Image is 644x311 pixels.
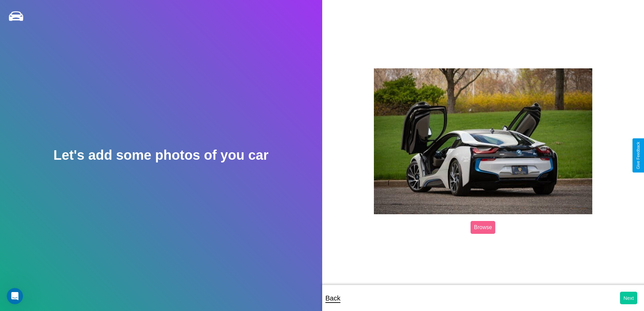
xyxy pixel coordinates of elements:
[620,292,637,304] button: Next
[7,288,23,304] iframe: Intercom live chat
[636,142,641,169] div: Give Feedback
[374,68,592,214] img: posted
[326,292,340,304] p: Back
[471,221,495,234] label: Browse
[53,148,268,163] h2: Let's add some photos of you car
